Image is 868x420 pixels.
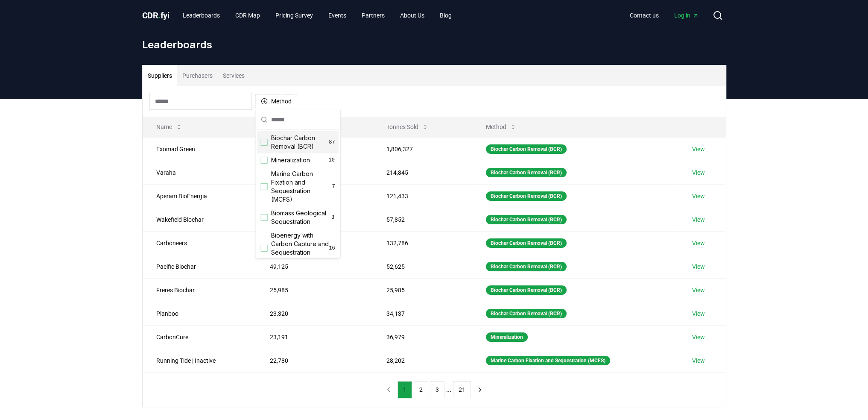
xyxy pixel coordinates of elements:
[176,8,227,23] a: Leaderboards
[143,255,256,278] td: Pacific Biochar
[373,278,472,302] td: 25,985
[143,137,256,161] td: Exomad Green
[373,349,472,372] td: 28,202
[177,65,218,86] button: Purchasers
[692,192,704,200] a: View
[149,118,189,135] button: Name
[380,118,435,135] button: Tonnes Sold
[256,278,373,302] td: 25,985
[271,209,331,226] span: Biomass Geological Sequestration
[453,381,471,398] button: 21
[486,356,610,365] div: Marine Carbon Fixation and Sequestration (MCFS)
[143,325,256,349] td: CarbonCure
[271,231,329,265] span: Bioenergy with Carbon Capture and Sequestration (BECCS)
[142,38,726,51] h1: Leaderboards
[692,309,704,318] a: View
[373,302,472,325] td: 34,137
[158,10,161,21] span: .
[143,65,177,86] button: Suppliers
[331,214,335,221] span: 3
[692,333,704,341] a: View
[692,215,704,224] a: View
[692,356,704,365] a: View
[269,8,320,23] a: Pricing Survey
[692,168,704,177] a: View
[218,65,250,86] button: Services
[414,381,428,398] button: 2
[373,255,472,278] td: 52,625
[143,349,256,372] td: Running Tide | Inactive
[355,8,392,23] a: Partners
[176,8,459,23] nav: Main
[623,8,666,23] a: Contact us
[271,156,310,164] span: Mineralization
[143,302,256,325] td: Planboo
[142,10,170,21] span: CDR fyi
[446,385,451,395] li: ...
[692,239,704,247] a: View
[486,262,567,271] div: Biochar Carbon Removal (BCR)
[623,8,706,23] nav: Main
[256,349,373,372] td: 22,780
[486,238,567,248] div: Biochar Carbon Removal (BCR)
[433,8,459,23] a: Blog
[373,208,472,231] td: 57,852
[486,168,567,177] div: Biochar Carbon Removal (BCR)
[692,145,704,153] a: View
[667,8,706,23] a: Log in
[142,9,170,21] a: CDR.fyi
[321,8,353,23] a: Events
[143,208,256,231] td: Wakefield Biochar
[486,191,567,201] div: Biochar Carbon Removal (BCR)
[486,144,567,154] div: Biochar Carbon Removal (BCR)
[256,255,373,278] td: 49,125
[692,262,704,271] a: View
[256,302,373,325] td: 23,320
[255,94,297,108] button: Method
[486,215,567,224] div: Biochar Carbon Removal (BCR)
[397,381,412,398] button: 1
[674,11,699,20] span: Log in
[373,184,472,208] td: 121,433
[692,286,704,294] a: View
[143,161,256,184] td: Varaha
[328,157,335,164] span: 10
[486,309,567,318] div: Biochar Carbon Removal (BCR)
[329,245,335,252] span: 16
[271,134,329,151] span: Biochar Carbon Removal (BCR)
[479,118,523,135] button: Method
[486,285,567,295] div: Biochar Carbon Removal (BCR)
[373,137,472,161] td: 1,806,327
[430,381,444,398] button: 3
[473,381,487,398] button: next page
[143,278,256,302] td: Freres Biochar
[143,184,256,208] td: Aperam BioEnergia
[373,325,472,349] td: 36,979
[143,231,256,255] td: Carboneers
[373,231,472,255] td: 132,786
[373,161,472,184] td: 214,845
[486,332,528,342] div: Mineralization
[256,325,373,349] td: 23,191
[332,183,335,190] span: 7
[393,8,431,23] a: About Us
[271,170,332,204] span: Marine Carbon Fixation and Sequestration (MCFS)
[228,8,267,23] a: CDR Map
[329,139,335,146] span: 87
